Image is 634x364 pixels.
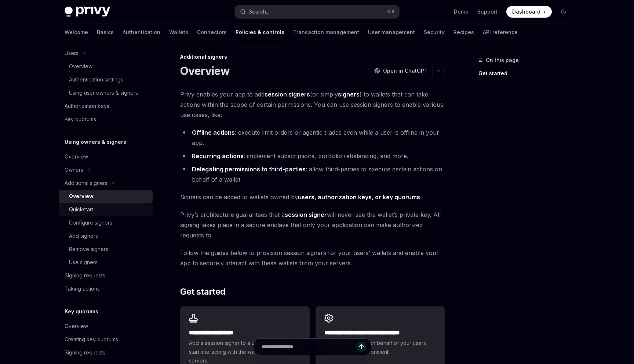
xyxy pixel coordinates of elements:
div: Overview [65,152,88,161]
a: Transaction management [293,23,359,41]
a: Use signers [59,256,153,269]
div: Users [65,49,79,58]
a: Overview [59,150,153,163]
a: Connectors [197,23,227,41]
div: Using user owners & signers [69,88,138,97]
div: Authorization keys [65,102,109,110]
div: Add signers [69,232,98,240]
div: Signing requests [65,348,105,357]
a: Support [477,8,498,15]
img: dark logo [65,7,110,17]
a: Get started [478,68,575,79]
div: Use signers [69,258,98,267]
span: Open in ChatGPT [383,67,428,74]
h5: Using owners & signers [65,138,126,146]
button: Toggle Users section [59,47,153,60]
a: User management [368,23,415,41]
strong: session signer [285,211,327,218]
li: : implement subscriptions, portfolio rebalancing, and more. [180,151,445,161]
div: Key quorums [65,115,96,124]
span: On this page [486,56,519,65]
li: : execute limit orders or agentic trades even while a user is offline in your app. [180,127,445,148]
a: Quickstart [59,203,153,216]
a: Basics [97,23,114,41]
a: Remove signers [59,243,153,256]
div: Authentication settings [69,75,123,84]
a: Security [424,23,445,41]
div: Configure signers [69,218,112,227]
a: Key quorums [59,113,153,126]
div: Taking actions [65,284,100,293]
a: Policies & controls [236,23,284,41]
div: Overview [69,62,92,71]
a: Demo [454,8,469,15]
span: Dashboard [512,8,540,15]
span: ⌘ K [387,9,395,15]
button: Send message [356,342,367,352]
a: Overview [59,320,153,333]
span: Privy’s architecture guarantees that a will never see the wallet’s private key. All signing takes... [180,210,445,240]
div: Remove signers [69,245,108,254]
strong: Offline actions [192,129,235,136]
div: Owners [65,165,83,174]
div: Search... [249,7,269,16]
a: Authentication [123,23,160,41]
a: Recipes [453,23,474,41]
span: Signers can be added to wallets owned by . [180,192,445,202]
a: Wallets [169,23,188,41]
div: Creating key quorums [65,335,118,344]
div: Quickstart [69,205,93,214]
h1: Overview [180,64,230,77]
button: Toggle dark mode [558,6,569,18]
span: Get started [180,286,225,298]
a: Using user owners & signers [59,86,153,99]
a: Creating key quorums [59,333,153,346]
button: Open in ChatGPT [369,65,432,77]
a: Overview [59,190,153,203]
span: Follow the guides below to provision session signers for your users’ wallets and enable your app ... [180,248,445,268]
button: Toggle Owners section [59,163,153,176]
a: Signing requests [59,346,153,359]
h5: Key quorums [65,307,98,316]
a: API reference [483,23,518,41]
div: Overview [65,322,88,331]
a: Authorization keys [59,99,153,113]
strong: Delegating permissions to third-parties [192,165,306,173]
a: Dashboard [506,6,552,18]
a: Configure signers [59,216,153,229]
li: : allow third-parties to execute certain actions on behalf of a wallet. [180,164,445,185]
strong: signers [338,91,360,98]
a: Authentication settings [59,73,153,86]
a: Overview [59,60,153,73]
a: Add signers [59,229,153,243]
button: Toggle Additional signers section [59,176,153,190]
div: Additional signers [180,53,445,61]
div: Additional signers [65,179,108,188]
strong: session signers [265,91,310,98]
button: Open search [235,5,399,18]
input: Ask a question... [262,339,356,355]
strong: Recurring actions [192,152,244,160]
a: Signing requests [59,269,153,282]
div: Overview [69,192,94,201]
a: Taking actions [59,282,153,295]
a: users, authorization keys, or key quorums [298,193,420,201]
span: Privy enables your app to add (or simply ) to wallets that can take actions within the scope of c... [180,89,445,120]
a: Welcome [65,23,88,41]
div: Signing requests [65,271,105,280]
